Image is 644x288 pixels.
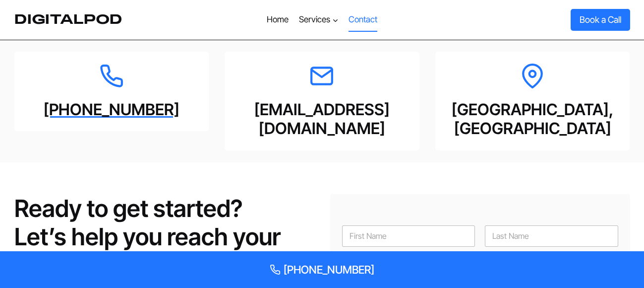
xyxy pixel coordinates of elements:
a: Contact [344,8,382,32]
a: DigitalPod [14,12,122,27]
a: [PHONE_NUMBER] [12,263,632,276]
a: Home [262,8,293,32]
span: Services [299,13,339,26]
h2: [EMAIL_ADDRESS][DOMAIN_NAME] [236,100,408,139]
a: [PHONE_NUMBER] [26,100,197,119]
a: Book a Call [571,9,630,30]
h2: [GEOGRAPHIC_DATA], [GEOGRAPHIC_DATA] [447,100,618,139]
input: Last Name [485,225,618,247]
h2: Ready to get started? Let’s help you reach your business goals. [14,194,314,280]
a: Services [293,8,343,32]
nav: Primary Navigation [262,8,382,32]
input: First Name [342,225,475,247]
span: [PHONE_NUMBER] [284,263,374,276]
